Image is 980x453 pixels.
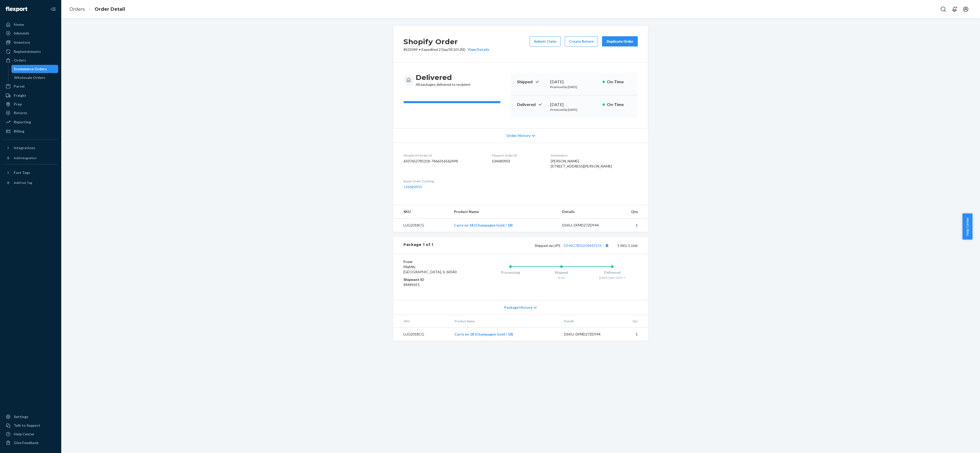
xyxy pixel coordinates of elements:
dt: Buyer Order Tracking [403,179,484,183]
ol: breadcrumbs [65,2,129,17]
a: Order Detail [95,6,125,12]
span: Expedited 2 Day [422,47,447,52]
button: View Details [465,47,489,52]
td: 1 [616,328,648,341]
span: [PERSON_NAME] [STREET_ADDRESS][PERSON_NAME] [551,159,612,168]
div: [DATE] [550,79,598,85]
a: Ecommerce Orders [11,65,58,73]
a: 134680903 [403,185,422,189]
div: Help Center [14,432,34,437]
a: Orders [69,6,85,12]
a: Add Integration [3,154,58,162]
th: Details [558,205,614,219]
a: Help Center [3,430,58,438]
div: Add Integration [14,156,36,160]
a: Settings [3,413,58,421]
div: Give Feedback [14,440,39,445]
a: Carry on 18 (Champagne Gold / 18) [455,332,513,336]
div: Package 1 of 1 [403,242,433,249]
a: Add Fast Tag [3,179,58,187]
p: Promised by [DATE] [550,108,598,112]
button: Copy tracking number [604,242,610,249]
div: Integrations [14,145,35,150]
div: Reporting [14,120,31,125]
a: Inbounds [3,29,58,37]
span: • [419,47,421,52]
div: [DATE] [550,102,598,108]
span: Order History [506,133,531,138]
dt: Destination [551,153,638,158]
td: LUG2018CG [393,219,450,232]
div: Delivered [587,270,638,275]
span: Package History [504,305,532,310]
th: SKU [393,205,450,219]
a: Carry on 18 (Champagne Gold / 18) [454,223,513,227]
img: Flexport logo [6,7,27,12]
div: Duplicate Order [606,39,633,44]
div: Orders [14,58,26,63]
div: Wholesale Orders [14,75,45,80]
div: Replenishments [14,49,41,54]
div: Add Fast Tag [14,181,32,185]
dt: Shipment ID [403,277,464,282]
dt: Shopify V3 Order ID [403,153,484,158]
p: Shipped [517,79,546,85]
th: Qty [616,315,648,328]
th: Product Name [450,315,560,328]
a: Reporting [3,118,58,126]
a: Billing [3,127,58,135]
div: 8/18 [536,276,587,280]
button: Help Center [962,213,972,240]
div: Inbounds [14,31,29,36]
div: Shipped [536,270,587,275]
div: Prep [14,102,22,107]
p: # S33349 / 39,50 USD [403,47,489,52]
a: Inventory [3,38,58,46]
a: Home [3,20,58,29]
button: Close Navigation [48,4,58,14]
th: Product Name [450,205,558,219]
div: Processing [485,270,536,275]
div: DSKU: DFMD27ZDY44 [564,332,612,337]
div: [DATE] 9pm GMT-7 [587,276,638,280]
button: Integrations [3,144,58,152]
div: Billing [14,129,24,134]
button: Open account menu [961,4,971,14]
a: Talk to Support [3,421,58,430]
a: Freight [3,91,58,100]
dt: Flexport Order ID [492,153,543,158]
button: Open notifications [949,4,960,14]
div: 1 SKU 1 Unit [433,242,638,249]
button: Create Return [565,36,598,46]
a: Orders [3,56,58,64]
button: Duplicate Order [602,36,638,46]
a: Wholesale Orders [11,74,58,82]
p: On-Time [607,79,632,85]
p: Delivered [517,102,546,108]
a: Parcel [3,82,58,90]
td: LUG2018CG [393,328,450,341]
div: Fast Tags [14,170,30,175]
div: Talk to Support [14,423,40,428]
th: SKU [393,315,450,328]
span: MiaMily [GEOGRAPHIC_DATA], IL 60540 [403,265,457,274]
div: Ecommerce Orders [14,66,47,71]
p: Promised by [DATE] [550,85,598,89]
div: Home [14,22,24,27]
a: Prep [3,100,58,108]
div: Settings [14,414,28,419]
dd: 6337652785218-7466316562498 [403,159,484,164]
div: Freight [14,93,26,98]
dt: From [403,259,464,264]
th: Qty [614,205,648,219]
div: DSKU: DFMD27ZDY44 [562,223,610,228]
a: Returns [3,109,58,117]
div: All packages delivered to recipient [416,73,471,87]
dd: 84489611 [403,282,464,287]
h2: Shopify Order [403,36,489,47]
a: Replenishments [3,47,58,56]
button: Open Search Box [938,4,948,14]
dd: 134680903 [492,159,543,164]
div: Inventory [14,40,30,45]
